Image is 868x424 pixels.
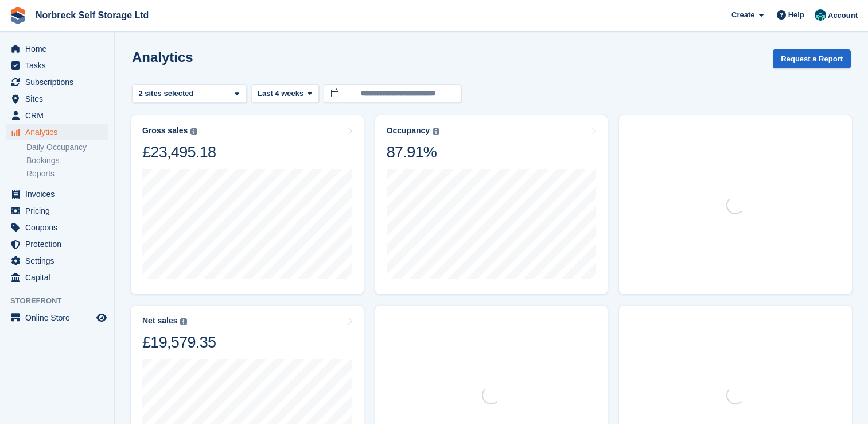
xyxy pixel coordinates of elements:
span: Help [788,9,804,21]
span: Account [828,10,858,21]
span: Coupons [25,219,94,236]
a: menu [6,107,108,124]
div: 87.91% [387,142,439,162]
span: Subscriptions [25,74,94,90]
a: menu [6,203,108,219]
span: Storefront [10,295,114,307]
span: Tasks [25,57,94,74]
span: Capital [25,269,94,286]
a: Preview store [95,311,108,325]
a: menu [6,57,108,74]
a: menu [6,236,108,252]
div: 2 sites selected [137,88,198,99]
span: Create [731,9,754,21]
a: Daily Occupancy [26,142,108,153]
a: menu [6,310,108,326]
a: Reports [26,168,108,179]
a: Bookings [26,155,108,166]
h2: Analytics [132,49,193,65]
span: Home [25,41,94,57]
img: Sally King [815,9,826,21]
a: menu [6,186,108,202]
div: Gross sales [142,126,188,136]
a: menu [6,41,108,57]
a: Norbreck Self Storage Ltd [31,6,153,25]
a: menu [6,219,108,236]
div: £19,579.35 [142,333,216,352]
span: Invoices [25,186,94,202]
a: menu [6,253,108,269]
button: Last 4 weeks [251,84,319,103]
img: stora-icon-8386f47178a22dfd0bd8f6a31ec36ba5ce8667c1dd55bd0f319d3a0aa187defe.svg [9,7,26,24]
span: Settings [25,253,94,269]
a: menu [6,124,108,140]
span: Sites [25,91,94,107]
div: Net sales [142,316,177,326]
div: Occupancy [387,126,430,136]
span: Last 4 weeks [258,88,303,99]
img: icon-info-grey-7440780725fd019a000dd9b08b2336e03edf1995a4989e88bcd33f0948082b44.svg [180,318,187,325]
div: £23,495.18 [142,142,216,162]
span: CRM [25,107,94,124]
button: Request a Report [773,49,851,68]
span: Pricing [25,203,94,219]
span: Protection [25,236,94,252]
img: icon-info-grey-7440780725fd019a000dd9b08b2336e03edf1995a4989e88bcd33f0948082b44.svg [190,128,197,135]
a: menu [6,91,108,107]
a: menu [6,269,108,286]
a: menu [6,74,108,90]
span: Analytics [25,124,94,140]
span: Online Store [25,310,94,326]
img: icon-info-grey-7440780725fd019a000dd9b08b2336e03edf1995a4989e88bcd33f0948082b44.svg [433,128,439,135]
